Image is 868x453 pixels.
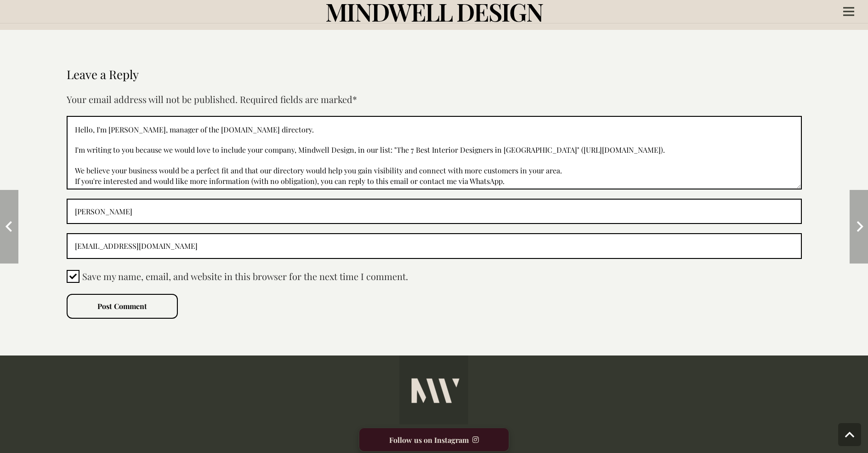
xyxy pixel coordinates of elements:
input: Name [67,199,802,224]
h3: Leave a Reply [67,67,802,82]
span: Save my name, email, and website in this browser for the next time I comment. [82,270,408,283]
input: Email [67,233,802,258]
a: Back to top [838,423,861,446]
a: Follow us on Instagram [358,427,510,452]
span: Your email address will not be published. [67,93,238,105]
textarea: Comment [67,116,802,189]
button: Post Comment [67,294,178,319]
span: Required fields are marked [240,93,357,105]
